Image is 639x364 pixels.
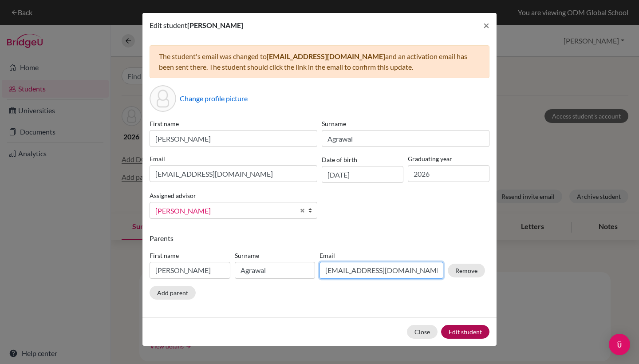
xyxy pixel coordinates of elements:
label: Surname [322,119,489,128]
span: [PERSON_NAME] [187,21,243,29]
button: Close [476,13,497,38]
span: [EMAIL_ADDRESS][DOMAIN_NAME] [267,52,385,60]
label: First name [150,119,317,128]
button: Close [407,325,438,339]
span: × [483,19,489,32]
input: dd/mm/yyyy [322,166,403,183]
label: Assigned advisor [150,191,196,200]
button: Edit student [441,325,489,339]
label: Email [150,154,317,163]
label: Graduating year [408,154,489,163]
label: Date of birth [322,155,357,164]
div: Profile picture [150,85,176,112]
div: Open Intercom Messenger [609,334,630,355]
label: Surname [235,251,316,260]
button: Remove [448,264,485,277]
p: Parents [150,233,489,244]
span: Edit student [150,21,187,29]
div: The student's email was changed to and an activation email has been sent there. The student shoul... [150,45,489,78]
button: Add parent [150,286,196,300]
span: [PERSON_NAME] [155,205,295,217]
label: First name [150,251,230,260]
label: Email [319,251,443,260]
